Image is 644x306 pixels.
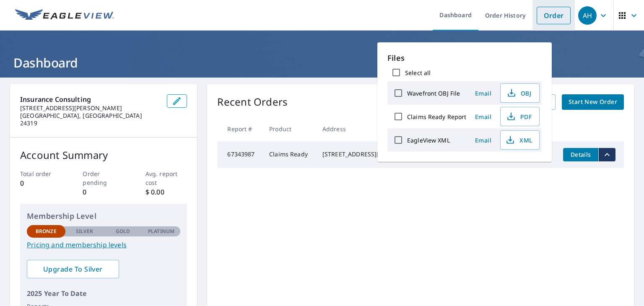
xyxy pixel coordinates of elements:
p: Bronze [36,228,57,235]
th: Report # [217,117,262,141]
span: Email [473,113,493,121]
p: [GEOGRAPHIC_DATA], [GEOGRAPHIC_DATA] 24319 [20,112,160,127]
th: Product [262,117,316,141]
a: Pricing and membership levels [27,240,180,250]
p: Total order [20,169,62,178]
a: Order [537,7,571,24]
p: Silver [76,228,93,235]
th: Address [316,117,434,141]
div: [STREET_ADDRESS][PERSON_NAME] [322,150,427,158]
p: Gold [116,228,130,235]
button: filesDropdownBtn-67343987 [598,148,615,161]
p: Account Summary [20,148,187,163]
label: Select all [405,69,431,77]
span: XML [506,135,532,145]
td: 67343987 [217,141,262,168]
td: Claims Ready [262,141,316,168]
p: Recent Orders [217,94,288,110]
p: Order pending [83,169,125,187]
p: Avg. report cost [145,169,187,187]
div: AH [578,6,597,25]
button: PDF [500,107,540,126]
a: Upgrade To Silver [27,260,119,278]
span: OBJ [506,88,532,98]
label: Claims Ready Report [407,113,467,121]
button: detailsBtn-67343987 [563,148,598,161]
p: Insurance consulting [20,94,160,104]
span: PDF [506,112,532,122]
img: EV Logo [15,9,114,22]
p: 0 [20,178,62,188]
p: Files [387,52,542,64]
p: Membership Level [27,210,180,222]
button: OBJ [500,83,540,103]
button: Email [470,134,497,147]
button: Email [470,110,497,123]
p: $ 0.00 [145,187,187,197]
label: Wavefront OBJ File [407,89,460,97]
p: Platinum [148,228,174,235]
a: Start New Order [562,94,624,110]
button: Email [470,87,497,100]
p: 2025 Year To Date [27,288,180,298]
button: XML [500,130,540,150]
p: 0 [83,187,125,197]
span: Email [473,136,493,144]
label: EagleView XML [407,136,450,144]
p: [STREET_ADDRESS][PERSON_NAME] [20,104,160,112]
span: Upgrade To Silver [34,265,112,274]
span: Details [568,150,593,158]
span: Start New Order [569,97,617,107]
span: Email [473,89,493,97]
h1: Dashboard [10,54,634,71]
